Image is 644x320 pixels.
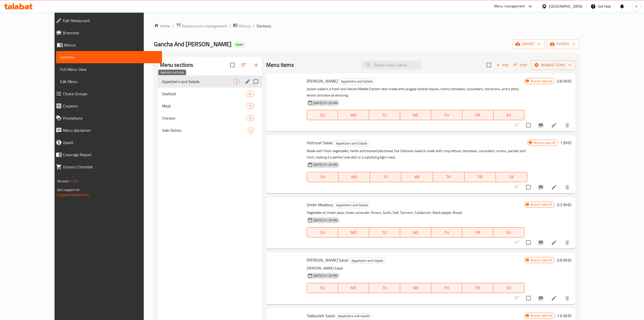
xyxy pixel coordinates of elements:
[309,284,336,292] span: SU
[227,60,238,70] span: Select all sections
[535,292,547,304] button: Branch-specific-item
[248,127,254,133] div: items
[493,227,524,237] button: SA
[403,173,431,181] span: WE
[372,173,399,181] span: TU
[154,23,580,29] nav: breadcrumb
[561,292,573,304] button: delete
[433,284,460,292] span: TH
[57,186,80,193] span: Get support on:
[512,39,545,49] button: import
[484,60,494,70] span: Select section
[549,4,582,9] div: [GEOGRAPHIC_DATA]
[547,39,579,49] button: export
[464,172,496,182] button: FR
[63,115,158,121] span: Promotions
[523,120,534,131] span: Select to update
[63,18,158,24] span: Edit Restaurant
[510,61,531,69] span: Sort items
[162,103,246,109] div: Meat
[336,313,372,319] div: Appetizers and Salads
[56,75,162,88] a: Edit Menu
[158,112,262,124] div: Chicken15
[431,110,462,120] button: TH
[158,124,262,136] div: Side Dishes5
[244,78,252,85] button: edit
[52,14,162,27] a: Edit Restaurant
[334,202,370,208] div: Appetizers and Salads
[162,115,246,121] span: Chicken
[307,227,338,237] button: SU
[535,181,547,193] button: Branch-specific-item
[339,78,375,84] span: Appetizers and Salads
[557,201,571,208] h6: 0.3 BHD
[371,111,398,119] span: TU
[307,77,338,85] span: [PERSON_NAME]
[400,283,431,293] button: WE
[64,42,158,48] span: Menus
[238,59,250,71] span: Sort sections
[239,23,251,29] span: Menus
[162,127,248,133] div: Side Dishes
[307,110,338,120] button: SU
[52,100,162,112] a: Coupons
[551,122,557,128] a: Edit menu item
[158,88,262,100] div: Seafood24
[63,30,158,36] span: Branches
[52,161,162,173] a: Grocery Checklist
[561,119,573,131] button: delete
[512,61,529,69] button: Sort
[309,111,336,119] span: SU
[246,104,254,108] span: 13
[551,184,557,190] a: Edit menu item
[495,62,509,68] span: Add
[63,139,158,146] span: Upsell
[56,51,162,63] a: Sections
[557,312,571,319] h6: 1.6 BHD
[494,61,510,69] button: Add
[158,73,262,138] nav: Menu sections
[464,229,491,236] span: FR
[435,173,462,181] span: TH
[523,293,534,303] span: Select to update
[52,39,162,51] a: Menus
[172,23,174,29] li: /
[341,173,368,181] span: MO
[369,110,400,120] button: TU
[523,237,534,248] span: Select to update
[234,42,245,47] span: Open
[70,178,78,184] span: 1.0.0
[309,173,336,181] span: SU
[400,227,431,237] button: WE
[402,229,429,236] span: WE
[60,78,158,85] span: Edit Menu
[234,79,240,84] span: 7
[514,62,528,68] span: Sort
[246,115,254,121] div: items
[162,91,246,97] div: Seafood
[349,258,385,264] div: Appetizers and Salads
[494,3,525,9] div: Menu-management
[234,42,245,48] div: Open
[160,61,193,69] h2: Menu sections
[529,79,555,84] span: Branch specific
[309,229,336,236] span: SU
[531,60,575,70] button: Manage items
[158,100,262,112] div: Meat13
[334,202,370,208] span: Appetizers and Salads
[433,172,464,182] button: TH
[307,148,527,161] p: Made with fresh vegetables, herbs and toasted pita bread. Our Fattoush salad is made with crisp l...
[551,41,575,47] span: export
[496,172,527,182] button: SA
[516,41,541,47] span: import
[369,283,400,293] button: TU
[464,111,491,119] span: FR
[535,119,547,131] button: Branch-specific-item
[464,284,491,292] span: FR
[340,111,367,119] span: MO
[462,283,493,293] button: FR
[535,62,571,68] span: Manage items
[361,61,421,70] input: search
[257,23,271,29] span: Sections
